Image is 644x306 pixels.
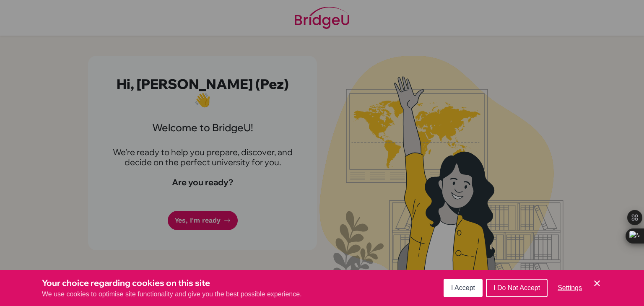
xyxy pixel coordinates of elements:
p: We use cookies to optimise site functionality and give you the best possible experience. [42,289,302,299]
span: I Do Not Accept [493,284,540,291]
button: I Do Not Accept [486,279,548,297]
h3: Your choice regarding cookies on this site [42,277,302,289]
button: I Accept [444,279,483,297]
button: Settings [551,280,589,296]
span: I Accept [451,284,475,291]
span: Settings [558,284,582,291]
button: Save and close [592,278,602,288]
